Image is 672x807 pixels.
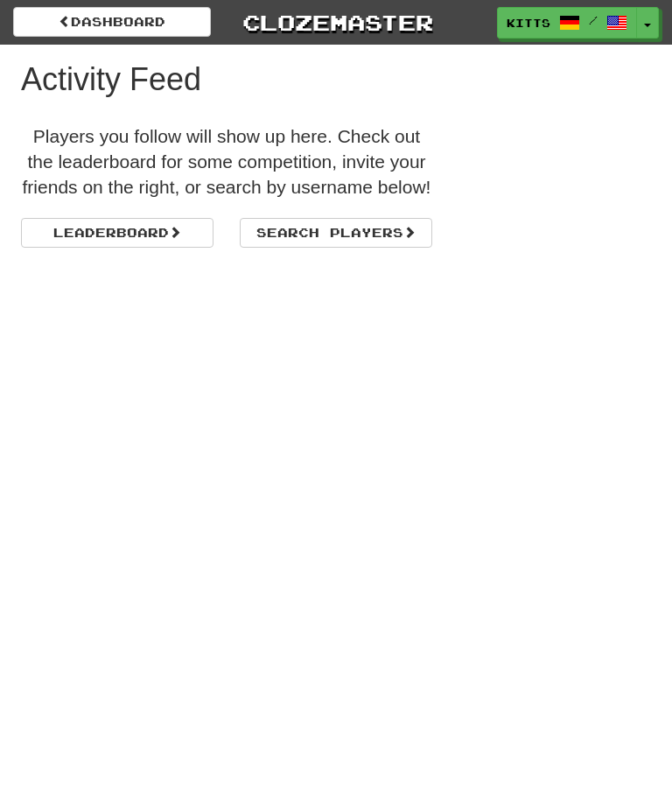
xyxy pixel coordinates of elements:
[21,62,432,97] h1: Activity Feed
[13,7,211,37] a: Dashboard
[589,14,598,26] span: /
[237,7,435,38] a: Clozemaster
[240,218,432,248] a: Search Players
[21,218,213,248] a: Leaderboard
[507,15,550,31] span: kitts
[497,7,637,39] a: kitts /
[21,123,432,200] p: Players you follow will show up here. Check out the leaderboard for some competition, invite your...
